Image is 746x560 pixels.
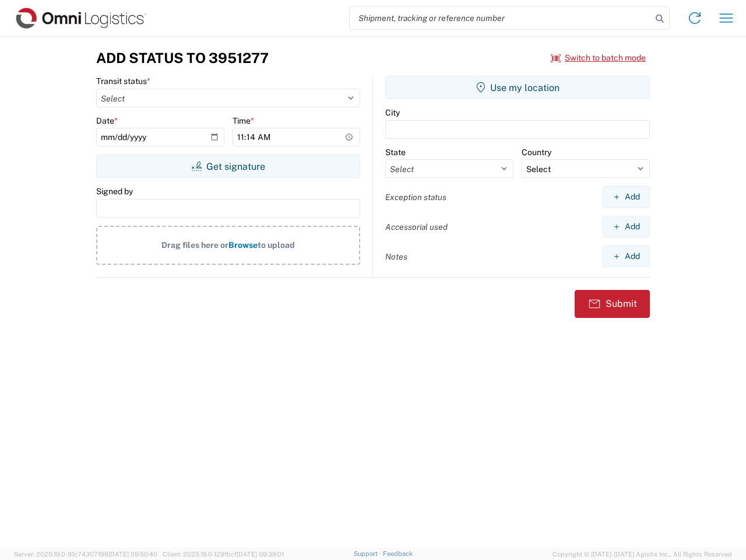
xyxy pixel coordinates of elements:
[96,76,150,86] label: Transit status
[258,240,295,250] span: to upload
[575,290,650,318] button: Submit
[354,550,383,557] a: Support
[385,192,446,202] label: Exception status
[233,116,254,126] label: Time
[350,7,652,29] input: Shipment, tracking or reference number
[385,147,406,157] label: State
[237,551,284,558] span: [DATE] 09:39:01
[603,216,650,237] button: Add
[383,550,413,557] a: Feedback
[385,107,400,118] label: City
[14,551,157,558] span: Server: 2025.19.0-91c74307f99
[553,549,732,559] span: Copyright © [DATE]-[DATE] Agistix Inc., All Rights Reserved
[603,246,650,267] button: Add
[96,50,269,66] h3: Add Status to 3951277
[603,186,650,208] button: Add
[96,186,133,197] label: Signed by
[385,222,448,232] label: Accessorial used
[385,76,650,99] button: Use my location
[161,240,228,250] span: Drag files here or
[163,551,284,558] span: Client: 2025.19.0-129fbcf
[228,240,258,250] span: Browse
[96,116,118,126] label: Date
[522,147,551,157] label: Country
[96,155,360,178] button: Get signature
[551,48,646,68] button: Switch to batch mode
[108,551,157,558] span: [DATE] 09:50:40
[385,251,407,262] label: Notes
